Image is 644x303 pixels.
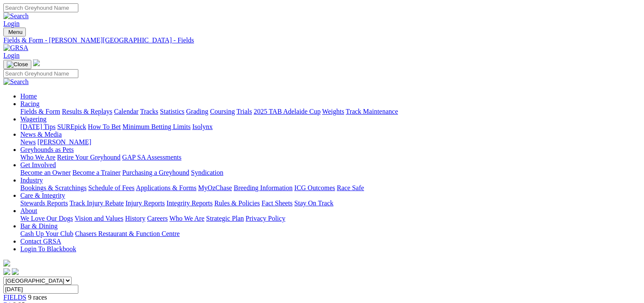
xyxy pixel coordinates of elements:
div: Industry [20,184,641,192]
a: Become a Trainer [72,169,121,176]
button: Toggle navigation [3,28,26,36]
a: Login [3,20,19,27]
a: Purchasing a Greyhound [122,169,189,176]
span: 9 races [28,294,47,301]
a: Wagering [20,115,47,123]
a: Bar & Dining [20,222,58,230]
img: Search [3,12,29,20]
a: Trials [236,108,252,115]
a: Greyhounds as Pets [20,146,74,153]
img: Close [7,61,28,68]
a: Track Injury Rebate [69,199,124,207]
a: Results & Replays [62,108,112,115]
a: Injury Reports [125,199,165,207]
a: Calendar [114,108,138,115]
a: Stay On Track [294,199,333,207]
div: Get Involved [20,169,641,177]
a: Statistics [160,108,185,115]
a: Who We Are [20,154,55,161]
a: Minimum Betting Limits [122,123,191,130]
a: Fields & Form - [PERSON_NAME][GEOGRAPHIC_DATA] - Fields [3,36,641,44]
input: Select date [3,285,78,294]
a: History [125,215,145,222]
a: Rules & Policies [214,199,260,207]
a: About [20,207,37,214]
a: Retire Your Greyhound [57,154,121,161]
div: Care & Integrity [20,199,641,207]
a: [PERSON_NAME] [37,138,91,146]
img: logo-grsa-white.png [33,59,40,66]
a: Track Maintenance [346,108,398,115]
div: News & Media [20,138,641,146]
a: Login To Blackbook [20,245,76,252]
a: News [20,138,36,146]
a: GAP SA Assessments [122,154,182,161]
a: Isolynx [192,123,213,130]
a: Care & Integrity [20,192,65,199]
input: Search [3,69,78,78]
a: Home [20,93,37,100]
a: How To Bet [88,123,121,130]
a: Industry [20,177,43,184]
a: Weights [322,108,344,115]
button: Toggle navigation [3,60,31,69]
a: Breeding Information [234,184,293,191]
a: Schedule of Fees [88,184,134,191]
a: Applications & Forms [136,184,196,191]
div: Greyhounds as Pets [20,154,641,161]
a: Login [3,52,19,59]
input: Search [3,3,78,12]
a: Integrity Reports [166,199,213,207]
a: SUREpick [57,123,86,130]
span: Menu [8,29,22,35]
a: Syndication [191,169,223,176]
div: Wagering [20,123,641,131]
img: logo-grsa-white.png [3,260,10,267]
div: Bar & Dining [20,230,641,238]
a: Become an Owner [20,169,71,176]
a: Strategic Plan [206,215,244,222]
a: Privacy Policy [246,215,285,222]
a: Race Safe [337,184,364,191]
img: facebook.svg [3,268,10,275]
a: Fields & Form [20,108,60,115]
img: GRSA [3,44,28,52]
a: News & Media [20,131,62,138]
a: Vision and Values [75,215,123,222]
a: 2025 TAB Adelaide Cup [254,108,321,115]
a: Careers [147,215,168,222]
a: Chasers Restaurant & Function Centre [75,230,180,237]
a: Who We Are [169,215,205,222]
a: [DATE] Tips [20,123,55,130]
a: FIELDS [3,294,26,301]
a: We Love Our Dogs [20,215,73,222]
a: Stewards Reports [20,199,68,207]
div: Racing [20,108,641,115]
a: Bookings & Scratchings [20,184,86,191]
a: MyOzChase [198,184,232,191]
a: Tracks [140,108,158,115]
a: Racing [20,100,39,107]
a: Get Involved [20,161,56,168]
img: twitter.svg [12,268,19,275]
a: Coursing [210,108,235,115]
a: ICG Outcomes [294,184,335,191]
div: About [20,215,641,222]
a: Cash Up Your Club [20,230,73,237]
a: Grading [186,108,208,115]
a: Contact GRSA [20,238,61,245]
a: Fact Sheets [262,199,293,207]
img: Search [3,78,29,86]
